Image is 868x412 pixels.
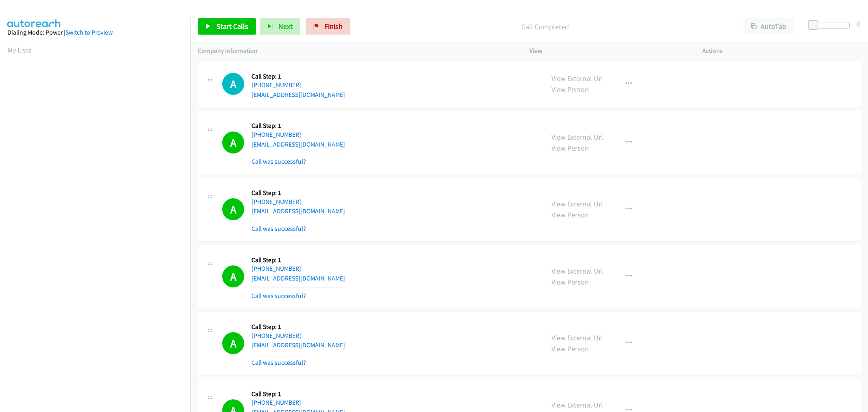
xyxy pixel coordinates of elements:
[251,399,301,406] a: [PHONE_NUMBER]
[251,256,345,264] h5: Call Step: 1
[251,81,301,89] a: [PHONE_NUMBER]
[251,91,345,99] a: [EMAIL_ADDRESS][DOMAIN_NAME]
[251,207,345,215] a: [EMAIL_ADDRESS][DOMAIN_NAME]
[222,73,244,95] h1: A
[251,189,345,197] h5: Call Step: 1
[857,18,861,29] div: 0
[551,210,589,219] a: View Person
[551,74,603,83] a: View External Url
[551,143,589,153] a: View Person
[251,359,306,366] a: Call was successful?
[306,18,350,35] a: Finish
[251,323,345,331] h5: Call Step: 1
[551,333,603,342] a: View External Url
[324,22,343,31] span: Finish
[251,341,345,349] a: [EMAIL_ADDRESS][DOMAIN_NAME]
[198,46,515,56] p: Company Information
[222,198,244,220] h1: A
[222,265,244,287] h1: A
[66,28,113,36] a: Switch to Preview
[216,22,248,31] span: Start Calls
[251,131,301,138] a: [PHONE_NUMBER]
[198,18,256,35] a: Start Calls
[222,131,244,153] h1: A
[251,390,345,398] h5: Call Step: 1
[551,400,603,410] a: View External Url
[222,332,244,354] h1: A
[251,122,345,130] h5: Call Step: 1
[551,85,589,94] a: View Person
[251,72,345,81] h5: Call Step: 1
[251,265,301,272] a: [PHONE_NUMBER]
[251,140,345,148] a: [EMAIL_ADDRESS][DOMAIN_NAME]
[251,225,306,232] a: Call was successful?
[7,45,32,55] a: My Lists
[278,22,293,31] span: Next
[260,18,300,35] button: Next
[251,158,306,165] a: Call was successful?
[251,292,306,300] a: Call was successful?
[551,277,589,287] a: View Person
[251,198,301,206] a: [PHONE_NUMBER]
[529,46,688,56] p: View
[251,274,345,282] a: [EMAIL_ADDRESS][DOMAIN_NAME]
[812,22,850,28] div: Delay between calls (in seconds)
[551,132,603,142] a: View External Url
[551,199,603,208] a: View External Url
[702,46,861,56] p: Actions
[7,28,183,37] div: Dialing Mode: Power |
[845,173,868,238] iframe: Resource Center
[551,344,589,353] a: View Person
[251,332,301,340] a: [PHONE_NUMBER]
[743,18,794,35] button: AutoTab
[551,266,603,276] a: View External Url
[361,21,729,32] p: Call Completed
